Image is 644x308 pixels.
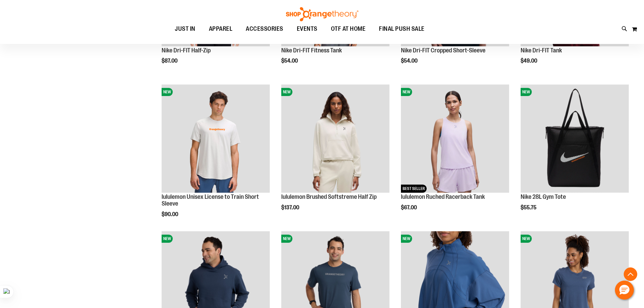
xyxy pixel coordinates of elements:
[158,81,273,234] div: product
[521,205,538,211] span: $55.75
[246,21,283,37] span: ACCESSORIES
[162,85,270,193] img: lululemon Unisex License to Train Short Sleeve
[285,7,359,21] img: Shop Orangetheory
[162,47,211,54] a: Nike Dri-FIT Half-Zip
[281,58,299,64] span: $54.00
[324,21,373,37] a: OTF AT HOME
[521,47,562,54] a: Nike Dri-FIT Tank
[162,85,270,194] a: lululemon Unisex License to Train Short SleeveNEW
[517,81,632,228] div: product
[162,58,178,64] span: $87.00
[401,193,485,200] a: lululemon Ruched Racerback Tank
[379,21,425,37] span: FINAL PUSH SALE
[401,47,485,54] a: Nike Dri-FIT Cropped Short-Sleeve
[281,205,300,211] span: $137.00
[281,88,292,96] span: NEW
[297,21,317,37] span: EVENTS
[401,85,509,194] a: lululemon Ruched Racerback TankNEWBEST SELLER
[281,85,389,193] img: lululemon Brushed Softstreme Half Zip
[278,81,393,228] div: product
[401,88,412,96] span: NEW
[162,235,173,243] span: NEW
[401,235,412,243] span: NEW
[615,281,634,300] button: Hello, have a question? Let’s chat.
[521,193,566,200] a: Nike 28L Gym Tote
[162,211,179,217] span: $90.00
[521,58,538,64] span: $49.00
[281,193,377,200] a: lululemon Brushed Softstreme Half Zip
[401,85,509,193] img: lululemon Ruched Racerback Tank
[281,85,389,194] a: lululemon Brushed Softstreme Half ZipNEW
[175,21,195,37] span: JUST IN
[624,267,637,281] button: Back To Top
[521,85,629,193] img: Nike 28L Gym Tote
[401,185,427,193] span: BEST SELLER
[521,85,629,194] a: Nike 28L Gym ToteNEW
[162,88,173,96] span: NEW
[209,21,233,37] span: APPAREL
[162,193,259,207] a: lululemon Unisex License to Train Short Sleeve
[202,21,239,37] a: APPAREL
[168,21,202,37] a: JUST IN
[401,58,419,64] span: $54.00
[521,235,532,243] span: NEW
[372,21,431,37] a: FINAL PUSH SALE
[281,47,342,54] a: Nike Dri-FIT Fitness Tank
[401,205,418,211] span: $67.00
[521,88,532,96] span: NEW
[281,235,292,243] span: NEW
[290,21,324,37] a: EVENTS
[398,81,512,228] div: product
[331,21,366,37] span: OTF AT HOME
[239,21,290,37] a: ACCESSORIES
